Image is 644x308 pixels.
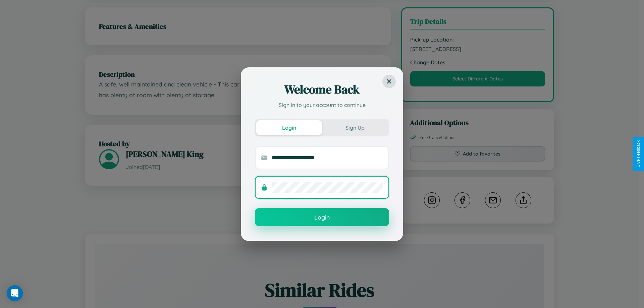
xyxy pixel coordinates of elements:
[255,208,389,226] button: Login
[7,285,23,301] div: Open Intercom Messenger
[256,120,322,135] button: Login
[255,81,389,98] h2: Welcome Back
[636,140,641,168] div: Give Feedback
[255,101,389,109] p: Sign in to your account to continue
[322,120,388,135] button: Sign Up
